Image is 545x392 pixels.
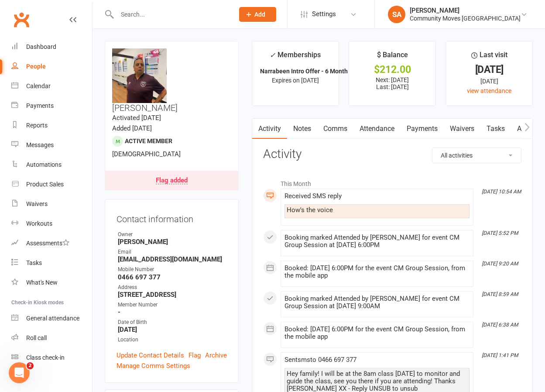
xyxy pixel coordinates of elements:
[11,214,92,234] a: Workouts
[117,350,184,361] a: Update Contact Details
[252,119,287,139] a: Activity
[118,291,227,299] strong: [STREET_ADDRESS]
[114,8,228,21] input: Search...
[480,119,511,139] a: Tasks
[112,150,181,158] span: [DEMOGRAPHIC_DATA]
[270,49,321,65] div: Memberships
[388,6,405,23] div: SA
[117,211,227,224] h3: Contact information
[118,230,227,239] div: Owner
[11,348,92,368] a: Class kiosk mode
[118,248,227,256] div: Email
[205,350,227,361] a: Archive
[118,265,227,274] div: Mobile Number
[11,155,92,175] a: Automations
[11,57,92,76] a: People
[357,65,428,74] div: $212.00
[9,362,30,383] iframe: Intercom live chat
[26,315,79,322] div: General attendance
[11,309,92,328] a: General attendance kiosk mode
[482,322,518,328] i: [DATE] 6:38 AM
[11,194,92,214] a: Waivers
[11,175,92,194] a: Product Sales
[11,234,92,253] a: Assessments
[444,119,480,139] a: Waivers
[272,77,319,84] span: Expires on [DATE]
[118,301,227,309] div: Member Number
[26,63,46,70] div: People
[284,193,470,200] div: Received SMS reply
[118,238,227,246] strong: [PERSON_NAME]
[353,119,401,139] a: Attendance
[284,295,470,310] div: Booking marked Attended by [PERSON_NAME] for event CM Group Session at [DATE] 9:00AM
[270,51,275,59] i: ✓
[112,48,167,103] img: image1751280213.png
[118,308,227,316] strong: -
[26,161,62,168] div: Automations
[263,148,521,161] h3: Activity
[284,356,356,364] span: Sent sms to 0466 697 377
[117,361,190,371] a: Manage Comms Settings
[26,83,51,89] div: Calendar
[112,48,231,113] h3: [PERSON_NAME]
[26,102,54,109] div: Payments
[11,37,92,57] a: Dashboard
[118,255,227,263] strong: [EMAIL_ADDRESS][DOMAIN_NAME]
[284,265,470,279] div: Booked: [DATE] 6:00PM for the event CM Group Session, from the mobile app
[156,177,188,184] div: Flag added
[471,49,507,65] div: Last visit
[26,200,48,207] div: Waivers
[11,253,92,273] a: Tasks
[467,87,511,94] a: view attendance
[118,318,227,327] div: Date of Birth
[287,119,317,139] a: Notes
[410,14,521,22] div: Community Moves [GEOGRAPHIC_DATA]
[118,273,227,281] strong: 0466 697 377
[26,181,64,188] div: Product Sales
[482,189,521,195] i: [DATE] 10:54 AM
[26,259,42,266] div: Tasks
[27,362,34,369] span: 2
[377,49,408,65] div: $ Balance
[26,334,47,341] div: Roll call
[118,336,227,344] div: Location
[284,326,470,340] div: Booked: [DATE] 6:00PM for the event CM Group Session, from the mobile app
[454,65,524,74] div: [DATE]
[482,230,518,236] i: [DATE] 5:52 PM
[287,206,467,214] div: How's the voice
[26,240,69,247] div: Assessments
[11,96,92,116] a: Payments
[125,138,172,144] span: Active member
[11,76,92,96] a: Calendar
[189,350,201,361] a: Flag
[118,326,227,334] strong: [DATE]
[410,7,521,14] div: [PERSON_NAME]
[401,119,444,139] a: Payments
[357,76,428,90] p: Next: [DATE] Last: [DATE]
[312,4,336,24] span: Settings
[482,291,518,297] i: [DATE] 8:59 AM
[11,135,92,155] a: Messages
[263,175,521,189] li: This Month
[482,261,518,267] i: [DATE] 9:20 AM
[26,220,52,227] div: Workouts
[11,328,92,348] a: Roll call
[118,283,227,292] div: Address
[26,43,56,50] div: Dashboard
[260,68,382,75] strong: Narrabeen Intro Offer - 6 Month Gold for S...
[11,273,92,292] a: What's New
[239,7,276,22] button: Add
[112,124,152,132] time: Added [DATE]
[26,141,54,148] div: Messages
[254,11,265,18] span: Add
[10,9,32,31] a: Clubworx
[26,354,65,361] div: Class check-in
[482,352,518,358] i: [DATE] 1:41 PM
[26,279,58,286] div: What's New
[11,116,92,135] a: Reports
[112,114,161,122] time: Activated [DATE]
[317,119,353,139] a: Comms
[26,122,48,129] div: Reports
[284,234,470,249] div: Booking marked Attended by [PERSON_NAME] for event CM Group Session at [DATE] 6:00PM
[454,76,524,86] div: [DATE]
